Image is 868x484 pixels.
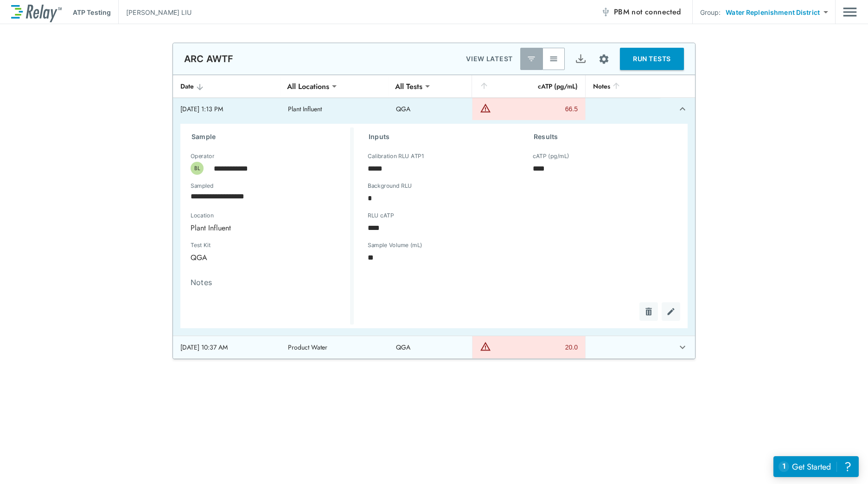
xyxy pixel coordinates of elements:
button: PBM not connected [597,3,685,21]
div: All Tests [389,77,429,96]
div: [DATE] 1:13 PM [180,104,273,114]
button: Site setup [592,47,616,71]
label: RLU cATP [368,212,394,219]
button: expand row [675,101,690,117]
label: Sample Volume (mL) [368,242,422,248]
label: Location [191,212,308,219]
td: QGA [389,336,472,358]
div: All Locations [281,77,336,96]
p: ARC AWTF [184,53,233,64]
img: Warning [480,102,491,114]
img: LuminUltra Relay [11,2,62,22]
label: Sampled [191,183,214,189]
h3: Sample [191,131,350,142]
div: 20.0 [493,343,578,352]
div: BL [191,162,204,175]
label: Operator [191,153,214,159]
div: 66.5 [493,104,578,114]
img: Export Icon [575,53,587,65]
table: sticky table [173,75,695,359]
button: expand row [675,339,690,355]
td: Product Water [281,336,389,358]
img: Warning [480,341,491,352]
img: Delete [644,307,653,316]
h3: Inputs [369,131,511,142]
img: View All [549,54,558,64]
p: ATP Testing [73,7,111,17]
td: QGA [389,98,472,120]
p: [PERSON_NAME] LIU [126,7,191,17]
button: Export [569,48,592,70]
h3: Results [534,131,677,142]
iframe: Resource center [773,456,859,477]
label: Background RLU [368,183,412,189]
th: Date [173,75,281,98]
span: PBM [614,6,681,19]
button: Edit test [662,302,680,321]
img: Offline Icon [601,7,610,17]
button: Main menu [843,3,857,21]
button: RUN TESTS [620,48,684,70]
img: Drawer Icon [843,3,857,21]
img: Latest [527,54,536,64]
label: cATP (pg/mL) [533,153,569,159]
img: Edit test [666,307,676,316]
div: Notes [593,81,652,92]
p: Group: [700,7,721,17]
div: Plant Influent [184,218,341,237]
td: Plant Influent [281,98,389,120]
div: QGA [184,248,278,267]
div: [DATE] 10:37 AM [180,343,273,352]
label: Calibration RLU ATP1 [368,153,424,159]
div: cATP (pg/mL) [479,81,578,92]
label: Test Kit [191,242,261,248]
span: not connected [632,6,681,17]
p: VIEW LATEST [466,53,513,64]
img: Settings Icon [598,53,610,65]
input: Choose date, selected date is Aug 25, 2025 [184,187,334,205]
button: Delete [639,302,658,321]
